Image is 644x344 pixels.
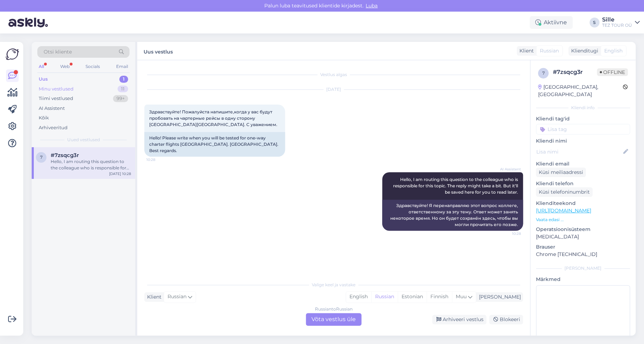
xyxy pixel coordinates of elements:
[39,124,68,131] div: Arhiveeritud
[382,200,523,231] div: Здравствуйте! Я перенаправляю этот вопрос коллеге, ответственному за эту тему. Ответ может занять...
[39,95,73,102] div: Tiimi vestlused
[115,62,130,71] div: Email
[536,251,630,258] p: Chrome [TECHNICAL_ID]
[536,115,630,123] p: Kliendi tag'id
[51,158,131,171] div: Hello, I am routing this question to the colleague who is responsible for this topic. The reply m...
[536,137,630,145] p: Kliendi nimi
[536,243,630,251] p: Brauser
[517,47,534,55] div: Klient
[538,83,623,98] div: [GEOGRAPHIC_DATA], [GEOGRAPHIC_DATA]
[119,76,128,83] div: 1
[494,167,521,172] span: AI Assistent
[536,207,591,214] a: [URL][DOMAIN_NAME]
[371,292,398,302] div: Russian
[536,160,630,168] p: Kliendi email
[489,315,523,324] div: Blokeeri
[39,86,74,93] div: Minu vestlused
[144,132,285,157] div: Hello! Please write when you will be tested for one-way charter flights [GEOGRAPHIC_DATA]. [GEOGR...
[494,231,521,236] span: 10:28
[536,105,630,111] div: Kliendi info
[6,48,19,61] img: Askly Logo
[44,48,72,56] span: Otsi kliente
[393,177,519,195] span: Hello, I am routing this question to the colleague who is responsible for this topic. The reply m...
[536,226,630,233] p: Operatsioonisüsteem
[602,23,632,28] div: TEZ TOUR OÜ
[432,315,486,324] div: Arhiveeri vestlus
[542,70,545,76] span: 7
[144,46,173,56] label: Uus vestlus
[39,76,48,83] div: Uus
[40,155,43,160] span: 7
[144,71,523,78] div: Vestlus algas
[39,105,65,112] div: AI Assistent
[144,282,523,288] div: Valige keel ja vastake
[536,276,630,283] p: Märkmed
[59,62,71,71] div: Web
[364,2,380,9] span: Luba
[536,217,630,223] p: Vaata edasi ...
[144,293,162,301] div: Klient
[427,292,452,302] div: Finnish
[346,292,371,302] div: English
[597,68,628,76] span: Offline
[536,180,630,187] p: Kliendi telefon
[589,18,599,27] div: S
[602,17,640,28] a: SilleTEZ TOUR OÜ
[39,114,49,121] div: Kõik
[536,265,630,271] div: [PERSON_NAME]
[536,168,586,177] div: Küsi meiliaadressi
[306,313,361,326] div: Võta vestlus üle
[530,16,573,29] div: Aktiivne
[113,95,128,102] div: 99+
[536,148,622,156] input: Lisa nimi
[476,293,521,301] div: [PERSON_NAME]
[37,62,45,71] div: All
[168,293,187,301] span: Russian
[536,233,630,240] p: [MEDICAL_DATA]
[604,47,623,55] span: English
[109,171,131,176] div: [DATE] 10:28
[536,187,593,197] div: Küsi telefoninumbrit
[315,306,353,312] div: Russian to Russian
[118,86,128,93] div: 11
[146,157,173,162] span: 10:28
[536,124,630,135] input: Lisa tag
[568,47,598,55] div: Klienditugi
[398,292,427,302] div: Estonian
[67,137,100,143] span: Uued vestlused
[149,109,277,127] span: Здравствуйте! Пожалуйста напишите,когда у вас будут пробовать на чартерные рейсы в одну сторону [...
[456,293,467,300] span: Muu
[540,47,559,55] span: Russian
[536,200,630,207] p: Klienditeekond
[602,17,632,23] div: Sille
[144,86,523,93] div: [DATE]
[553,68,597,76] div: # 7zsqcg3r
[84,62,101,71] div: Socials
[51,152,79,158] span: #7zsqcg3r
